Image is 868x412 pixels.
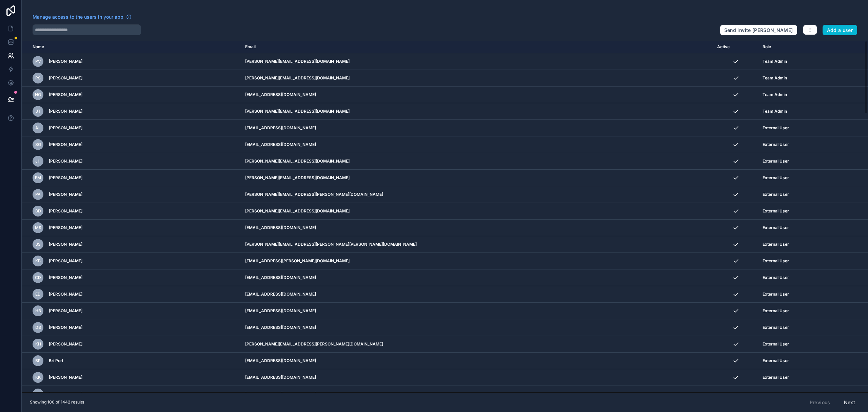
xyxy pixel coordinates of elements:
[35,258,41,264] span: KB
[49,225,82,230] span: [PERSON_NAME]
[33,14,132,20] a: Manage access to the users in your app
[49,109,82,114] span: [PERSON_NAME]
[49,358,63,363] span: Bri Perl
[763,158,789,164] span: External User
[241,303,713,319] td: [EMAIL_ADDRESS][DOMAIN_NAME]
[763,109,787,114] span: Team Admin
[241,41,713,53] th: Email
[35,208,41,214] span: BD
[241,336,713,353] td: [PERSON_NAME][EMAIL_ADDRESS][PERSON_NAME][DOMAIN_NAME]
[763,192,789,197] span: External User
[35,308,41,314] span: HB
[49,258,82,264] span: [PERSON_NAME]
[763,375,789,380] span: External User
[241,53,713,70] td: [PERSON_NAME][EMAIL_ADDRESS][DOMAIN_NAME]
[241,103,713,120] td: [PERSON_NAME][EMAIL_ADDRESS][DOMAIN_NAME]
[35,92,41,97] span: NG
[241,220,713,236] td: [EMAIL_ADDRESS][DOMAIN_NAME]
[763,308,789,314] span: External User
[763,391,789,397] span: External User
[241,186,713,203] td: [PERSON_NAME][EMAIL_ADDRESS][PERSON_NAME][DOMAIN_NAME]
[763,59,787,64] span: Team Admin
[36,242,41,247] span: JS
[241,87,713,103] td: [EMAIL_ADDRESS][DOMAIN_NAME]
[35,142,41,147] span: SG
[49,341,82,347] span: [PERSON_NAME]
[35,225,41,230] span: MS
[763,292,789,297] span: External User
[241,153,713,170] td: [PERSON_NAME][EMAIL_ADDRESS][DOMAIN_NAME]
[35,125,41,131] span: AL
[241,269,713,286] td: [EMAIL_ADDRESS][DOMAIN_NAME]
[49,175,82,181] span: [PERSON_NAME]
[49,75,82,81] span: [PERSON_NAME]
[241,70,713,87] td: [PERSON_NAME][EMAIL_ADDRESS][DOMAIN_NAME]
[763,92,787,97] span: Team Admin
[839,397,860,408] button: Next
[49,375,82,380] span: [PERSON_NAME]
[241,353,713,369] td: [EMAIL_ADDRESS][DOMAIN_NAME]
[758,41,835,53] th: Role
[763,358,789,363] span: External User
[763,275,789,280] span: External User
[30,399,84,405] span: Showing 100 of 1442 results
[720,25,797,36] button: Send invite [PERSON_NAME]
[49,275,82,280] span: [PERSON_NAME]
[241,136,713,153] td: [EMAIL_ADDRESS][DOMAIN_NAME]
[49,325,82,330] span: [PERSON_NAME]
[35,391,41,397] span: AB
[49,208,82,214] span: [PERSON_NAME]
[35,358,41,363] span: BP
[49,391,82,397] span: [PERSON_NAME]
[35,192,41,197] span: PA
[241,253,713,269] td: [EMAIL_ADDRESS][PERSON_NAME][DOMAIN_NAME]
[241,170,713,186] td: [PERSON_NAME][EMAIL_ADDRESS][DOMAIN_NAME]
[763,242,789,247] span: External User
[763,341,789,347] span: External User
[763,142,789,147] span: External User
[241,120,713,136] td: [EMAIL_ADDRESS][DOMAIN_NAME]
[49,242,82,247] span: [PERSON_NAME]
[49,292,82,297] span: [PERSON_NAME]
[763,258,789,264] span: External User
[49,158,82,164] span: [PERSON_NAME]
[49,142,82,147] span: [PERSON_NAME]
[241,319,713,336] td: [EMAIL_ADDRESS][DOMAIN_NAME]
[33,14,123,20] span: Manage access to the users in your app
[763,325,789,330] span: External User
[763,125,789,131] span: External User
[35,325,41,330] span: DB
[49,192,82,197] span: [PERSON_NAME]
[49,92,82,97] span: [PERSON_NAME]
[35,341,41,347] span: KH
[36,109,41,114] span: JT
[763,75,787,81] span: Team Admin
[763,175,789,181] span: External User
[49,59,82,64] span: [PERSON_NAME]
[35,275,41,280] span: CD
[49,308,82,314] span: [PERSON_NAME]
[241,203,713,220] td: [PERSON_NAME][EMAIL_ADDRESS][DOMAIN_NAME]
[22,41,868,392] div: scrollable content
[763,208,789,214] span: External User
[35,292,41,297] span: ED
[241,386,713,402] td: [EMAIL_ADDRESS][DOMAIN_NAME]
[35,175,41,181] span: EM
[35,75,41,81] span: PS
[35,59,41,64] span: PV
[713,41,759,53] th: Active
[241,286,713,303] td: [EMAIL_ADDRESS][DOMAIN_NAME]
[763,225,789,230] span: External User
[823,25,857,36] button: Add a user
[49,125,82,131] span: [PERSON_NAME]
[22,41,241,53] th: Name
[241,236,713,253] td: [PERSON_NAME][EMAIL_ADDRESS][PERSON_NAME][PERSON_NAME][DOMAIN_NAME]
[35,375,41,380] span: KK
[35,158,41,164] span: JH
[241,369,713,386] td: [EMAIL_ADDRESS][DOMAIN_NAME]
